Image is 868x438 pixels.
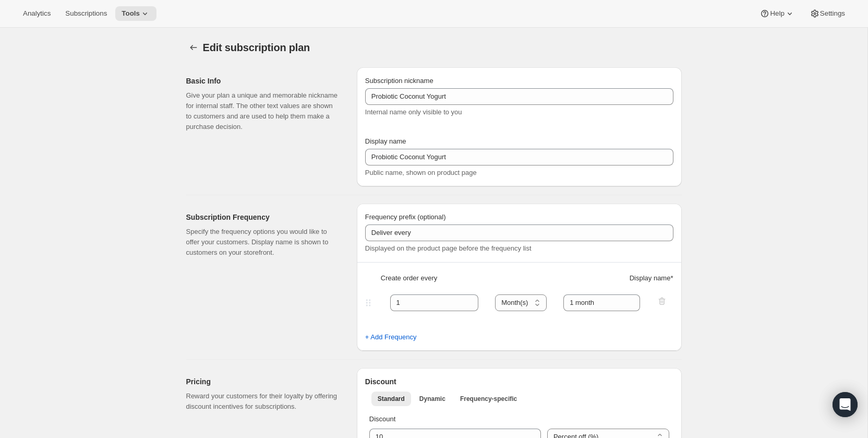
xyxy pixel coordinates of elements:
span: Subscriptions [65,9,107,18]
input: Deliver every [365,224,673,241]
button: Analytics [17,6,57,21]
button: + Add Frequency [359,329,423,346]
h2: Pricing [186,376,340,387]
button: Settings [803,6,851,21]
span: Edit subscription plan [203,42,310,53]
span: Help [770,9,784,18]
button: Tools [115,6,156,21]
span: Create order every [381,273,437,283]
span: Frequency-specific [460,395,517,403]
span: Analytics [23,9,51,18]
input: Subscribe & Save [365,88,673,105]
p: Discount [369,414,669,424]
button: Help [753,6,801,21]
p: Specify the frequency options you would like to offer your customers. Display name is shown to cu... [186,227,340,258]
span: Settings [820,9,845,18]
span: Displayed on the product page before the frequency list [365,244,532,252]
span: Display name * [630,273,673,283]
span: + Add Frequency [365,332,417,342]
p: Give your plan a unique and memorable nickname for internal staff. The other text values are show... [186,90,340,132]
h2: Discount [365,376,673,387]
span: Subscription nickname [365,77,433,85]
p: Reward your customers for their loyalty by offering discount incentives for subscriptions. [186,391,340,412]
input: 1 month [563,294,640,311]
span: Display name [365,137,406,145]
span: Tools [122,9,140,18]
h2: Basic Info [186,76,340,86]
input: Subscribe & Save [365,149,673,165]
span: Public name, shown on product page [365,169,477,176]
div: Open Intercom Messenger [833,392,858,417]
h2: Subscription Frequency [186,212,340,222]
span: Standard [378,395,405,403]
button: Subscription plans [186,40,201,55]
span: Frequency prefix (optional) [365,213,446,221]
span: Internal name only visible to you [365,108,462,116]
span: Dynamic [419,395,445,403]
button: Subscriptions [59,6,113,21]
